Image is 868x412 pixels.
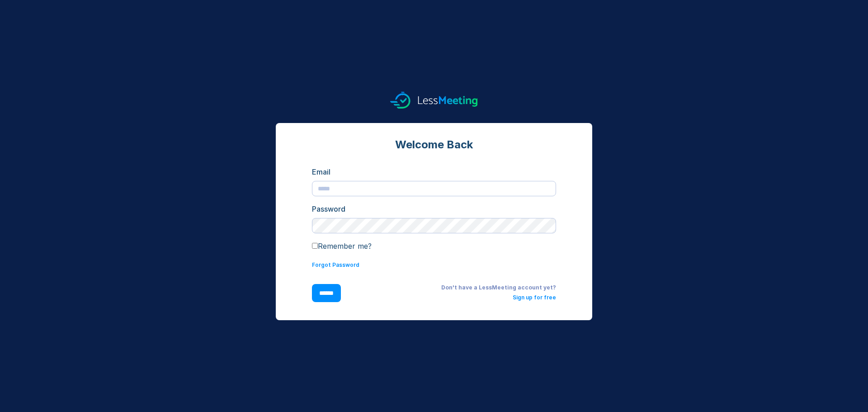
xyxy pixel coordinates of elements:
[312,261,359,268] a: Forgot Password
[312,137,556,152] div: Welcome Back
[312,166,556,177] div: Email
[355,284,556,291] div: Don't have a LessMeeting account yet?
[312,204,556,214] div: Password
[390,92,478,109] img: logo.svg
[312,242,372,251] label: Remember me?
[312,243,318,249] input: Remember me?
[513,294,556,301] a: Sign up for free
